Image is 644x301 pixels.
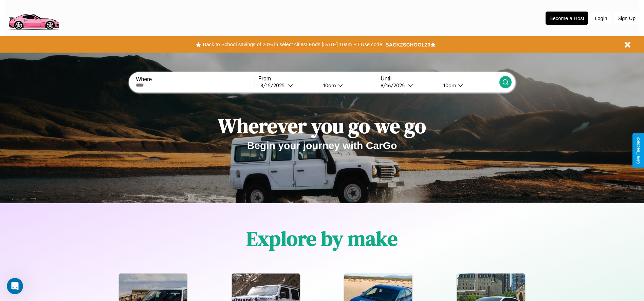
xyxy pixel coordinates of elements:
[320,82,338,89] div: 10am
[260,82,288,89] div: 8 / 15 / 2025
[381,76,499,82] label: Until
[246,225,398,252] h1: Explore by make
[201,40,385,49] button: Back to School savings of 20% in select cities! Ends [DATE] 10am PT.Use code:
[636,137,641,164] div: Give Feedback
[258,76,377,82] label: From
[385,42,430,48] b: BACK2SCHOOL20
[546,12,588,25] button: Become a Host
[7,278,23,294] iframe: Intercom live chat
[438,82,499,89] button: 10am
[318,82,377,89] button: 10am
[5,3,62,32] img: logo
[614,12,639,24] button: Sign Up
[381,82,408,89] div: 8 / 16 / 2025
[591,12,611,24] button: Login
[258,82,318,89] button: 8/15/2025
[136,76,254,82] label: Where
[440,82,458,89] div: 10am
